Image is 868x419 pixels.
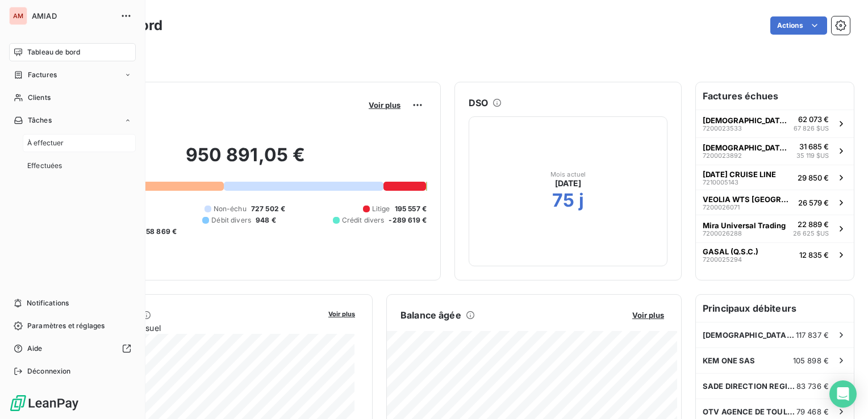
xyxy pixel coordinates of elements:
[27,343,43,354] span: Aide
[703,179,738,186] span: 7210005143
[770,16,827,35] button: Actions
[469,96,488,110] h6: DSO
[64,144,427,178] h2: 950 891,05 €
[211,215,251,225] span: Débit divers
[796,330,829,340] span: 117 837 €
[9,394,80,412] img: Logo LeanPay
[27,47,80,57] span: Tableau de bord
[28,115,52,125] span: Tâches
[372,204,390,214] span: Litige
[28,93,51,103] span: Clients
[9,7,27,25] div: AM
[798,198,829,207] span: 26 579 €
[796,151,829,161] span: 35 119 $US
[703,356,756,365] span: KEM ONE SAS
[703,143,792,152] span: [DEMOGRAPHIC_DATA] SA
[696,137,854,165] button: [DEMOGRAPHIC_DATA] SA720002389231 685 €35 119 $US
[703,125,742,132] span: 7200023533
[703,116,789,125] span: [DEMOGRAPHIC_DATA] SA
[799,250,829,259] span: 12 835 €
[703,221,786,230] span: Mira Universal Trading
[251,204,285,214] span: 727 502 €
[696,242,854,267] button: GASAL (Q.S.C.)720002529412 835 €
[798,173,829,182] span: 29 850 €
[27,161,62,171] span: Effectuées
[629,310,667,320] button: Voir plus
[703,382,796,391] span: SADE DIRECTION REGIONALE SUD-OUEST
[27,298,69,308] span: Notifications
[550,171,586,178] span: Mois actuel
[214,204,247,214] span: Non-échu
[696,82,854,110] h6: Factures échues
[798,220,829,229] span: 22 889 €
[27,366,71,376] span: Déconnexion
[696,215,854,242] button: Mira Universal Trading720002628822 889 €26 625 $US
[829,380,857,408] div: Open Intercom Messenger
[632,311,664,320] span: Voir plus
[703,230,742,237] span: 7200026288
[342,215,385,225] span: Crédit divers
[9,340,136,358] a: Aide
[703,330,796,340] span: [DEMOGRAPHIC_DATA] SA
[389,215,427,225] span: -289 619 €
[143,227,177,237] span: -58 869 €
[365,100,404,110] button: Voir plus
[552,189,574,212] h2: 75
[696,165,854,190] button: [DATE] CRUISE LINE721000514329 850 €
[28,70,57,80] span: Factures
[703,256,742,263] span: 7200025294
[696,295,854,322] h6: Principaux débiteurs
[325,308,358,319] button: Voir plus
[64,322,320,334] span: Chiffre d'affaires mensuel
[798,115,829,124] span: 62 073 €
[395,204,427,214] span: 195 557 €
[696,110,854,137] button: [DEMOGRAPHIC_DATA] SA720002353362 073 €67 826 $US
[793,356,829,365] span: 105 898 €
[32,11,114,20] span: AMIAD
[799,142,829,151] span: 31 685 €
[703,204,740,211] span: 7200026071
[400,308,461,322] h6: Balance âgée
[27,138,64,148] span: À effectuer
[794,124,829,133] span: 67 826 $US
[703,195,794,204] span: VEOLIA WTS [GEOGRAPHIC_DATA]
[796,407,829,416] span: 79 468 €
[555,178,582,189] span: [DATE]
[27,321,105,331] span: Paramètres et réglages
[696,190,854,215] button: VEOLIA WTS [GEOGRAPHIC_DATA]720002607126 579 €
[703,407,796,416] span: OTV AGENCE DE TOULOUSE
[369,100,400,110] span: Voir plus
[703,170,776,179] span: [DATE] CRUISE LINE
[796,382,829,391] span: 83 736 €
[328,310,355,318] span: Voir plus
[579,189,584,212] h2: j
[256,215,276,225] span: 948 €
[703,247,758,256] span: GASAL (Q.S.C.)
[793,229,829,238] span: 26 625 $US
[703,152,742,159] span: 7200023892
